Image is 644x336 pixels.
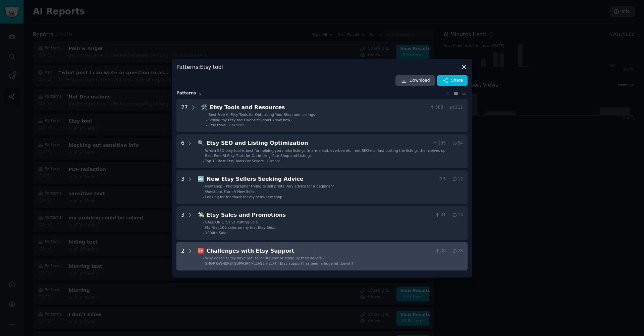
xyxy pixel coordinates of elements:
[432,140,446,146] span: 185
[209,123,226,127] span: Etsy tools
[448,212,449,218] span: ·
[206,112,207,117] div: -
[207,139,430,148] div: Etsy SEO and Listing Optimization
[445,104,447,111] span: ·
[203,230,204,235] div: -
[451,78,463,84] span: Share
[207,247,432,255] div: Challenges with Etsy Support
[203,195,204,199] div: -
[410,78,430,84] span: Download
[201,104,208,111] span: 🛠️
[205,149,446,153] span: Which SEO etsy tool is best for helping you make listings (marmalead, everbee etc - not SEO etc, ...
[452,212,463,218] span: 13
[181,247,184,266] div: 2
[198,212,204,218] span: 💸
[205,159,264,163] span: Top 10 Best Etsy Tools For Sellers
[452,176,463,182] span: 12
[181,175,184,199] div: 3
[203,184,204,188] div: -
[448,248,449,254] span: ·
[176,64,223,71] h3: Patterns : Etsy tool
[181,103,188,128] div: 27
[448,140,449,146] span: ·
[176,90,196,96] span: Pattern s
[449,104,463,111] span: 211
[452,248,463,254] span: 28
[207,211,432,219] div: Etsy Sales and Promotions
[205,261,354,265] span: SHOP OWNERS/ SUPPORT PLEASE HELP!!! Etsy support has been a huge let down!!!
[228,123,245,127] span: + 24 more
[203,261,204,266] div: -
[209,113,315,117] span: Best Free AI Etsy Tools for Optimizing Your Shop and Listings
[437,176,446,182] span: 5
[199,92,201,96] span: 5
[205,154,312,158] span: Best Free AI Etsy Tools for Optimizing Your Shop and Listings
[205,231,228,235] span: 1000th Sale!
[205,195,284,199] span: Looking for feedback for my semi-new shop!
[435,248,446,254] span: 30
[203,256,204,260] div: -
[205,256,325,260] span: Why doesn’t Etsy have real seller support or stand by their sellers ?
[203,220,204,224] div: -
[395,75,435,86] a: Download
[181,211,184,235] div: 3
[203,159,204,163] div: -
[206,118,207,122] div: -
[205,190,256,194] span: Questions From A New Seller
[203,153,204,158] div: -
[210,103,427,112] div: Etsy Tools and Resources
[198,140,204,146] span: 🔍
[205,184,334,188] span: New shop - Photographer trying to sell prints. Any advice for a beginner?
[435,212,446,218] span: 31
[203,148,204,153] div: -
[206,123,207,127] div: -
[205,220,258,224] span: SALE ON ETSY vs Putting Sale
[207,175,435,183] div: New Etsy Sellers Seeking Advice
[198,176,204,182] span: 🆕
[448,176,449,182] span: ·
[429,104,443,111] span: 388
[203,189,204,194] div: -
[181,139,184,163] div: 6
[452,140,463,146] span: 54
[198,248,204,254] span: 🆘
[205,225,276,229] span: My First 100 sales on my first Etsy Shop
[266,159,280,163] span: + 3 more
[437,75,468,86] button: Share
[209,118,292,122] span: Selling my Etsy tools website (don't know how)
[203,225,204,230] div: -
